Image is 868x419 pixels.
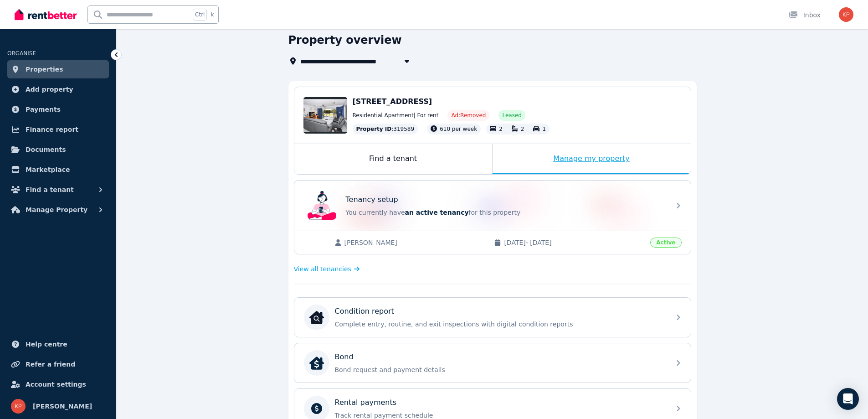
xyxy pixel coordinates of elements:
span: ORGANISE [7,50,36,57]
a: Account settings [7,375,109,393]
span: [PERSON_NAME] [33,401,92,412]
span: Property ID [356,125,392,133]
a: Tenancy setupTenancy setupYou currently havean active tenancyfor this property [294,181,691,231]
span: Marketplace [26,164,70,175]
a: Finance report [7,120,109,139]
a: BondBondBond request and payment details [294,343,691,383]
a: Marketplace [7,160,109,179]
div: : 319589 [353,124,418,134]
p: Tenancy setup [346,194,398,205]
div: Manage my property [493,144,691,174]
span: 1 [542,126,546,132]
a: Add property [7,80,109,98]
span: Leased [502,112,521,119]
span: Manage Property [26,204,87,215]
span: an active tenancy [405,209,469,216]
span: [STREET_ADDRESS] [353,97,432,106]
span: Find a tenant [26,184,74,195]
p: Bond request and payment details [335,365,665,374]
button: Find a tenant [7,181,109,199]
a: Properties [7,60,109,78]
span: Residential Apartment | For rent [353,112,439,119]
a: Help centre [7,335,109,353]
img: Condition report [309,310,324,325]
h1: Property overview [288,33,402,47]
p: Complete entry, routine, and exit inspections with digital condition reports [335,320,665,329]
div: Inbox [789,10,821,20]
span: Refer a friend [26,359,75,370]
img: RentBetter [15,8,77,21]
p: Rental payments [335,397,397,408]
span: Account settings [26,379,86,390]
div: Find a tenant [294,144,492,174]
span: Properties [26,64,63,75]
img: Bond [309,356,324,370]
p: You currently have for this property [346,208,665,217]
span: Active [650,238,681,248]
img: kevin preston [839,7,853,22]
a: Payments [7,100,109,119]
img: kevin preston [11,399,26,414]
div: Open Intercom Messenger [837,388,859,410]
span: 2 [499,126,503,132]
span: Finance report [26,124,78,135]
span: 610 per week [440,126,477,132]
span: [DATE] - [DATE] [504,238,645,247]
span: Ad: Removed [451,112,486,119]
span: 2 [521,126,524,132]
span: Help centre [26,339,67,350]
button: Manage Property [7,201,109,219]
span: View all tenancies [294,264,351,274]
a: View all tenancies [294,264,360,274]
span: [PERSON_NAME] [344,238,485,247]
span: k [211,11,214,18]
a: Refer a friend [7,355,109,373]
span: Add property [26,84,73,95]
a: Condition reportCondition reportComplete entry, routine, and exit inspections with digital condit... [294,298,691,337]
p: Condition report [335,306,394,317]
span: Ctrl [193,9,207,21]
img: Tenancy setup [308,191,337,220]
span: Documents [26,144,66,155]
span: Payments [26,104,61,115]
a: Documents [7,140,109,159]
p: Bond [335,352,354,362]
